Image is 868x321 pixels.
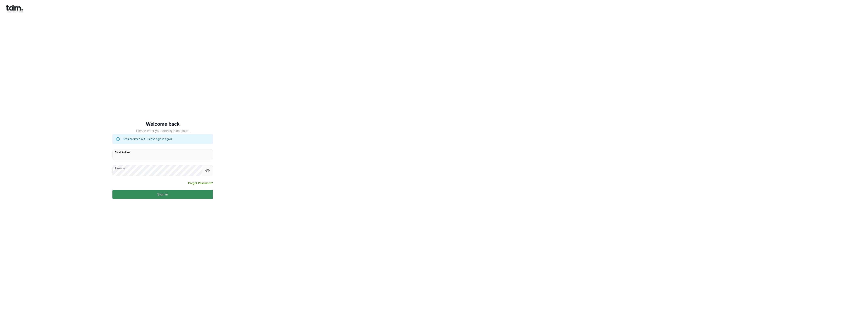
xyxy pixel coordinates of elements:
[112,122,213,126] h5: Welcome back
[112,190,213,199] button: Sign in
[204,167,211,174] button: toggle password visibility
[188,181,213,185] a: Forgot Password?
[115,167,126,170] label: Password
[112,129,213,133] h5: Please enter your details to continue.
[123,135,172,143] div: Session timed out. Please sign in again
[115,151,130,154] label: Email Address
